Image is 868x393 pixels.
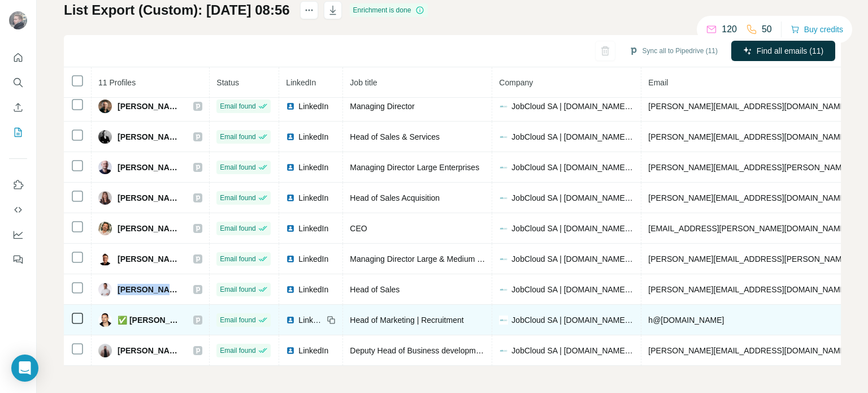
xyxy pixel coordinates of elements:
span: JobCloud SA | [DOMAIN_NAME] - [DOMAIN_NAME] [511,162,634,173]
button: Enrich CSV [9,97,27,118]
button: Quick start [9,47,27,68]
span: JobCloud SA | [DOMAIN_NAME] - [DOMAIN_NAME] [511,131,634,142]
button: Use Surfe on LinkedIn [9,175,27,195]
span: Email found [220,346,255,356]
span: 11 Profiles [98,78,136,87]
span: JobCloud SA | [DOMAIN_NAME] - [DOMAIN_NAME] [511,345,634,356]
img: company-logo [499,346,508,355]
img: company-logo [499,163,508,172]
span: LinkedIn [298,192,328,204]
img: company-logo [499,316,508,325]
span: [PERSON_NAME][EMAIL_ADDRESS][DOMAIN_NAME] [648,132,847,141]
img: LinkedIn logo [286,132,295,141]
span: [PERSON_NAME][EMAIL_ADDRESS][DOMAIN_NAME] [648,285,847,294]
span: ✅ [PERSON_NAME] [118,314,182,326]
span: LinkedIn [298,162,328,173]
span: Email [648,78,668,87]
button: Dashboard [9,224,27,245]
img: Avatar [98,191,112,205]
button: Search [9,72,27,93]
img: company-logo [499,254,508,264]
span: [PERSON_NAME] [118,192,182,204]
img: Avatar [98,344,112,357]
span: Company [499,78,533,87]
span: LinkedIn [298,131,328,142]
button: Sync all to Pipedrive (11) [621,42,726,59]
span: LinkedIn [298,284,328,295]
img: company-logo [499,224,508,233]
img: LinkedIn logo [286,346,295,355]
span: [PERSON_NAME] [118,284,182,295]
span: Managing Director Large Enterprises [350,163,479,172]
h1: List Export (Custom): [DATE] 08:56 [64,1,290,19]
button: actions [300,1,318,19]
span: [PERSON_NAME] [118,345,182,356]
span: CEO [350,224,367,233]
span: Managing Director Large & Medium Enterprises [350,254,517,264]
img: LinkedIn logo [286,224,295,233]
span: LinkedIn [298,345,328,356]
span: [PERSON_NAME] [118,223,182,234]
p: 50 [762,23,772,36]
img: company-logo [499,102,508,111]
span: Email found [220,223,255,234]
span: Email found [220,284,255,295]
img: Avatar [98,222,112,235]
button: Find all emails (11) [731,41,835,61]
span: Head of Sales & Services [350,132,440,141]
span: [PERSON_NAME][EMAIL_ADDRESS][DOMAIN_NAME] [648,102,847,111]
img: Avatar [98,283,112,296]
img: Avatar [9,11,27,29]
button: Buy credits [791,21,843,37]
span: Job title [350,78,377,87]
p: 120 [722,23,737,36]
span: Managing Director [350,102,414,111]
span: JobCloud SA | [DOMAIN_NAME] - [DOMAIN_NAME] [511,192,634,204]
span: LinkedIn [298,223,328,234]
span: [EMAIL_ADDRESS][PERSON_NAME][DOMAIN_NAME] [648,224,847,233]
span: [PERSON_NAME][EMAIL_ADDRESS][DOMAIN_NAME] [648,193,847,202]
span: LinkedIn [298,101,328,112]
span: Email found [220,193,255,203]
span: [PERSON_NAME] [118,101,182,112]
span: LinkedIn [286,78,316,87]
span: Email found [220,132,255,142]
span: LinkedIn [298,314,323,326]
img: company-logo [499,285,508,294]
button: Feedback [9,249,27,270]
span: Email found [220,315,255,325]
img: Avatar [98,313,112,327]
img: LinkedIn logo [286,193,295,202]
img: LinkedIn logo [286,285,295,294]
span: Email found [220,101,255,111]
div: Open Intercom Messenger [11,355,38,382]
img: Avatar [98,252,112,266]
span: JobCloud SA | [DOMAIN_NAME] - [DOMAIN_NAME] [511,314,634,326]
span: h@[DOMAIN_NAME] [648,316,724,325]
img: Avatar [98,161,112,174]
span: [PERSON_NAME] [118,131,182,142]
span: [PERSON_NAME] [118,253,182,265]
span: LinkedIn [298,253,328,265]
span: JobCloud SA | [DOMAIN_NAME] - [DOMAIN_NAME] [511,253,634,265]
img: LinkedIn logo [286,254,295,264]
img: LinkedIn logo [286,316,295,325]
div: Enrichment is done [350,3,428,17]
img: LinkedIn logo [286,102,295,111]
span: Head of Sales Acquisition [350,193,440,202]
button: My lists [9,122,27,142]
button: Use Surfe API [9,200,27,220]
span: Head of Sales [350,285,400,294]
span: JobCloud SA | [DOMAIN_NAME] - [DOMAIN_NAME] [511,284,634,295]
span: JobCloud SA | [DOMAIN_NAME] - [DOMAIN_NAME] [511,223,634,234]
img: Avatar [98,100,112,113]
img: company-logo [499,132,508,141]
span: Status [216,78,239,87]
span: [PERSON_NAME][EMAIL_ADDRESS][DOMAIN_NAME] [648,346,847,355]
span: Email found [220,162,255,172]
span: Head of Marketing | Recruitment [350,316,463,325]
span: Deputy Head of Business development SE WCH [350,346,520,355]
img: LinkedIn logo [286,163,295,172]
img: Avatar [98,130,112,144]
span: Email found [220,254,255,264]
